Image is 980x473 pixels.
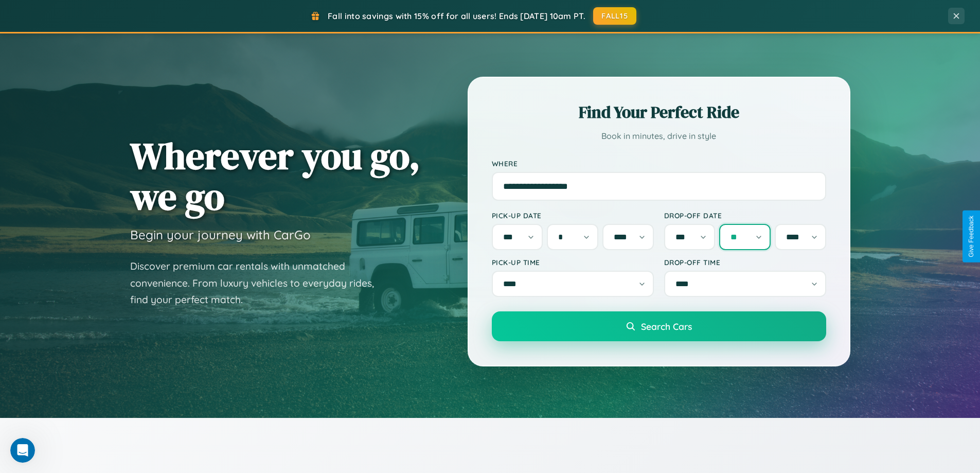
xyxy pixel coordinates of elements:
button: FALL15 [593,7,636,25]
h3: Begin your journey with CarGo [130,227,311,242]
h2: Find Your Perfect Ride [492,101,826,124]
h1: Wherever you go, we go [130,135,420,217]
label: Drop-off Date [664,211,826,220]
div: Give Feedback [968,216,975,257]
p: Book in minutes, drive in style [492,129,826,144]
iframe: Intercom live chat [10,438,35,463]
span: Fall into savings with 15% off for all users! Ends [DATE] 10am PT. [328,11,585,21]
label: Where [492,159,826,168]
span: Search Cars [641,321,692,332]
label: Drop-off Time [664,258,826,267]
label: Pick-up Time [492,258,654,267]
button: Search Cars [492,311,826,341]
label: Pick-up Date [492,211,654,220]
p: Discover premium car rentals with unmatched convenience. From luxury vehicles to everyday rides, ... [130,258,387,308]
